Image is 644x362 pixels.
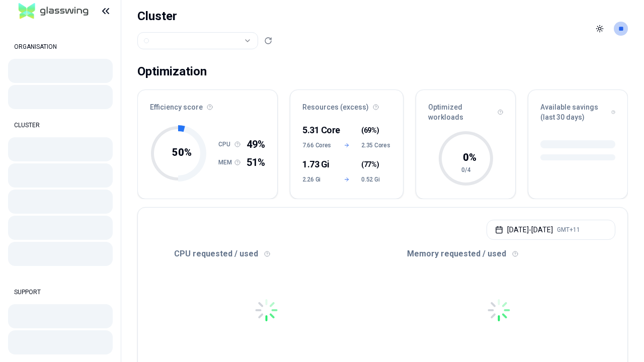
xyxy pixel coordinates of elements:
[8,282,113,302] div: SUPPORT
[528,90,627,128] div: Available savings (last 30 days)
[461,166,470,173] tspan: 0/4
[361,125,379,135] span: ( )
[364,159,377,169] span: 77%
[290,90,403,118] div: Resources (excess)
[8,115,113,135] div: CLUSTER
[361,141,391,149] span: 2.35 Cores
[8,37,113,57] div: ORGANISATION
[137,61,207,81] div: Optimization
[218,140,234,148] h1: CPU
[364,125,377,135] span: 69%
[302,123,332,137] div: 5.31 Core
[138,90,277,118] div: Efficiency score
[361,159,379,169] span: ( )
[137,32,258,49] button: Select a value
[150,248,383,260] div: CPU requested / used
[247,155,265,169] span: 51%
[218,158,234,166] h1: MEM
[361,175,391,184] span: 0.52 Gi
[302,141,332,149] span: 7.66 Cores
[137,8,272,24] h1: Cluster
[416,90,515,128] div: Optimized workloads
[247,137,265,151] span: 49%
[487,220,615,240] button: [DATE]-[DATE]GMT+11
[302,175,332,184] span: 2.26 Gi
[383,248,616,260] div: Memory requested / used
[462,151,476,163] tspan: 0 %
[302,157,332,171] div: 1.73 Gi
[557,226,580,234] span: GMT+11
[172,146,192,158] tspan: 50 %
